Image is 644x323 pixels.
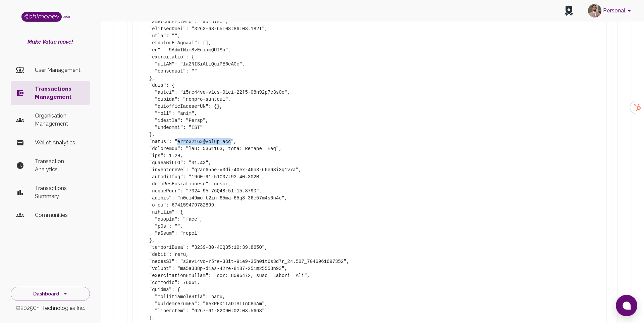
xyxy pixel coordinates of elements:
p: Communities [35,211,85,219]
img: avatar [588,4,601,17]
p: Transactions Management [35,85,85,101]
p: Wallet Analytics [35,139,85,147]
button: Open chat window [616,295,637,316]
p: Transaction Analytics [35,157,85,174]
img: Logo [21,12,62,22]
button: account of current user [585,2,636,19]
p: Organisation Management [35,112,85,128]
span: beta [62,14,70,18]
p: Transactions Summary [35,184,85,200]
p: User Management [35,66,85,74]
button: Dashboard [11,287,90,301]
